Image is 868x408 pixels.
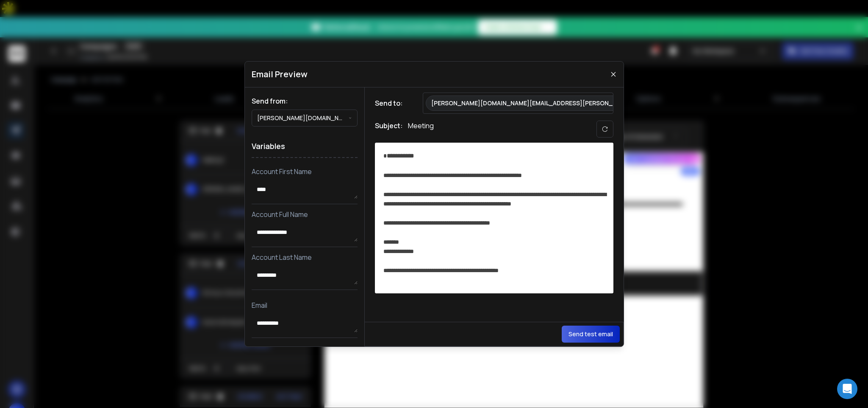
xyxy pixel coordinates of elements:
[252,209,358,219] p: Account Full Name
[837,379,857,399] div: Open Intercom Messenger
[252,166,358,177] p: Account First Name
[257,114,349,122] p: [PERSON_NAME][DOMAIN_NAME][EMAIL_ADDRESS][PERSON_NAME][DOMAIN_NAME]
[431,99,681,107] p: [PERSON_NAME][DOMAIN_NAME][EMAIL_ADDRESS][PERSON_NAME][DOMAIN_NAME]
[408,121,434,138] p: Meeting
[252,252,358,262] p: Account Last Name
[375,98,409,108] h1: Send to:
[252,68,308,80] h1: Email Preview
[252,300,358,310] p: Email
[252,96,358,106] h1: Send from:
[375,121,403,138] h1: Subject:
[562,326,620,343] button: Send test email
[252,135,358,158] h1: Variables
